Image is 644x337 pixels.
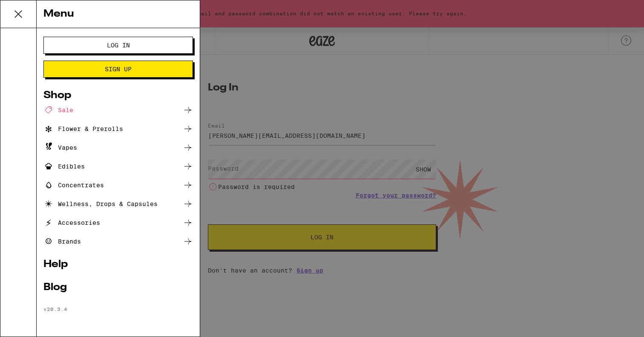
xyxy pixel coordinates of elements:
[43,105,193,115] a: Sale
[43,218,193,228] a: Accessories
[43,90,193,101] a: Shop
[43,42,193,49] a: Log In
[43,282,193,293] a: Blog
[43,61,193,78] button: Sign Up
[43,180,104,190] div: Concentrates
[43,236,193,247] a: Brands
[43,199,193,209] a: Wellness, Drops & Capsules
[43,259,193,270] a: Help
[43,66,193,73] a: Sign Up
[43,180,193,190] a: Concentrates
[43,236,81,247] div: Brands
[37,0,200,28] div: Menu
[43,161,193,171] a: Edibles
[105,66,132,72] span: Sign Up
[43,199,158,209] div: Wellness, Drops & Capsules
[43,306,67,312] span: v 20.3.4
[5,6,61,13] span: Hi. Need any help?
[43,142,77,153] div: Vapes
[43,105,73,115] div: Sale
[43,124,193,134] a: Flower & Prerolls
[43,161,85,171] div: Edibles
[43,142,193,153] a: Vapes
[107,42,130,48] span: Log In
[43,37,193,54] button: Log In
[43,124,123,134] div: Flower & Prerolls
[43,218,100,228] div: Accessories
